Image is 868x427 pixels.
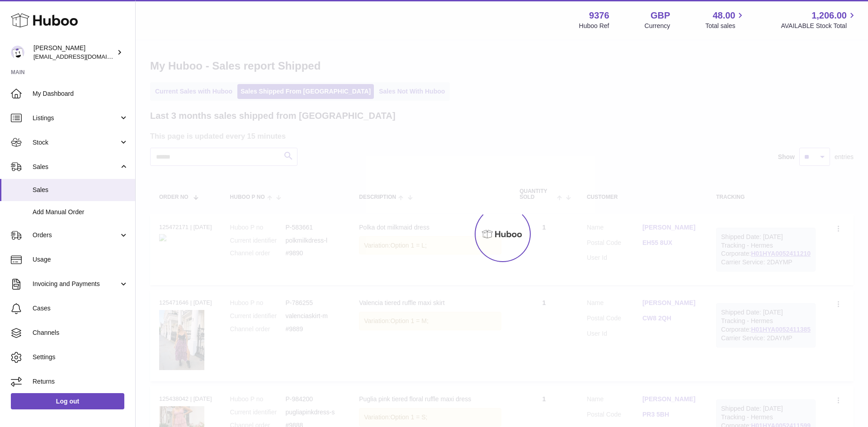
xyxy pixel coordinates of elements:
div: Currency [645,22,670,30]
span: [EMAIL_ADDRESS][DOMAIN_NAME] [33,53,133,60]
a: 1,206.00 AVAILABLE Stock Total [781,9,857,30]
span: My Dashboard [33,89,128,98]
a: Log out [11,393,124,409]
div: [PERSON_NAME] [33,44,115,61]
a: 48.00 Total sales [705,9,745,30]
span: 1,206.00 [811,9,847,22]
img: internalAdmin-9376@internal.huboo.com [11,46,24,59]
div: Huboo Ref [579,22,609,30]
span: Sales [33,186,128,194]
span: Settings [33,353,128,361]
strong: GBP [651,9,670,22]
span: Returns [33,377,128,386]
span: Total sales [705,22,745,30]
span: Listings [33,114,119,122]
strong: 9376 [589,9,609,22]
span: Channels [33,328,128,337]
span: Orders [33,231,119,239]
span: Add Manual Order [33,208,128,216]
span: Cases [33,304,128,313]
span: Invoicing and Payments [33,280,119,288]
span: Usage [33,255,128,264]
span: Sales [33,163,119,171]
span: AVAILABLE Stock Total [781,22,857,30]
span: 48.00 [712,9,735,22]
span: Stock [33,138,119,147]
